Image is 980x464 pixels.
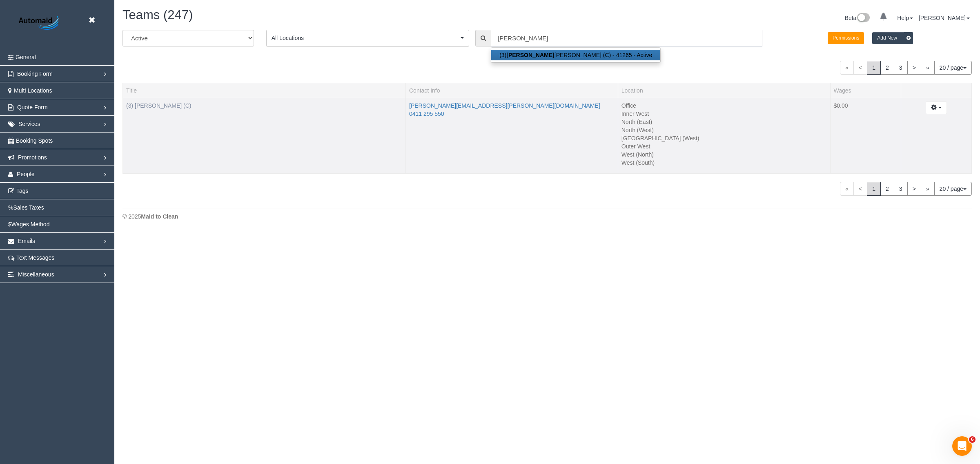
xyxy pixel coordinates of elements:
[18,271,54,278] span: Miscellaneous
[840,182,972,196] nav: Pagination navigation
[16,254,54,261] span: Text Messages
[126,102,191,109] a: (3) [PERSON_NAME] (C)
[621,110,827,118] li: Inner West
[126,110,402,112] div: Tags
[406,83,618,98] th: Contact Info
[18,121,40,127] span: Services
[840,61,972,75] nav: Pagination navigation
[14,87,52,94] span: Multi Locations
[17,71,53,77] span: Booking Form
[618,98,830,174] td: Location
[880,61,894,75] a: 2
[14,14,65,33] img: Automaid Logo
[867,61,881,75] span: 1
[621,134,827,142] li: [GEOGRAPHIC_DATA] (West)
[13,204,44,211] span: Sales Taxes
[621,126,827,134] li: North (West)
[621,142,827,150] li: Outer West
[409,102,600,109] a: [PERSON_NAME][EMAIL_ADDRESS][PERSON_NAME][DOMAIN_NAME]
[934,61,972,75] button: 20 / page
[491,30,762,46] input: Enter the first 3 letters of the name to search
[17,104,48,110] span: Quote Form
[919,15,970,21] a: [PERSON_NAME]
[907,61,921,75] a: >
[16,137,53,144] span: Booking Spots
[872,32,913,44] button: Add New
[845,15,870,21] a: Beta
[18,238,35,244] span: Emails
[828,32,864,44] button: Permissions
[122,8,193,22] span: Teams (247)
[621,102,827,110] li: Office
[894,61,908,75] a: 3
[16,188,29,194] span: Tags
[141,213,178,220] strong: Maid to Clean
[122,212,972,221] div: © 2025
[618,83,830,98] th: Location
[123,98,406,174] td: Title
[894,182,908,196] a: 3
[830,98,901,174] td: Wages
[830,83,901,98] th: Wages
[969,436,976,443] span: 6
[907,182,921,196] a: >
[506,52,554,58] strong: [PERSON_NAME]
[867,182,881,196] span: 1
[952,436,972,456] iframe: Intercom live chat
[621,118,827,126] li: North (East)
[921,182,935,196] a: »
[272,34,459,42] span: All Locations
[840,182,854,196] span: «
[897,15,913,21] a: Help
[17,171,35,177] span: People
[16,54,36,60] span: General
[934,182,972,196] button: 20 / page
[856,13,870,24] img: New interface
[921,61,935,75] a: »
[409,110,444,117] a: 0411 295 550
[123,83,406,98] th: Title
[406,98,618,174] td: Contact Info
[621,150,827,159] li: West (North)
[880,182,894,196] a: 2
[491,50,660,60] a: (3)[PERSON_NAME][PERSON_NAME] (C) - 41265 - Active
[840,61,854,75] span: «
[11,221,50,228] span: Wages Method
[853,182,867,196] span: <
[853,61,867,75] span: <
[266,30,470,46] button: All Locations
[621,159,827,167] li: West (South)
[18,154,47,161] span: Promotions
